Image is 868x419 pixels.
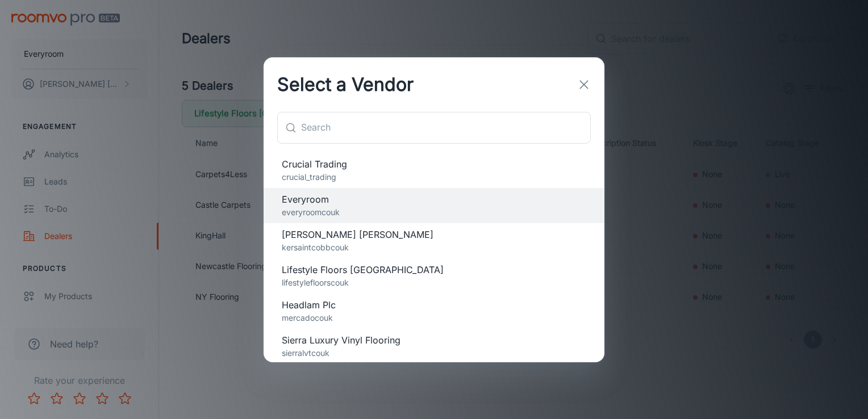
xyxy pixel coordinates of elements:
[282,298,586,312] span: Headlam Plc
[264,188,604,223] div: Everyroomeveryroomcouk
[282,206,586,219] p: everyroomcouk
[264,57,427,112] h2: Select a Vendor
[264,153,604,188] div: Crucial Tradingcrucial_trading
[264,294,604,329] div: Headlam Plcmercadocouk
[282,171,586,183] p: crucial_trading
[282,241,586,254] p: kersaintcobbcouk
[282,192,586,206] span: Everyroom
[282,276,586,289] p: lifestylefloorscouk
[282,312,586,324] p: mercadocouk
[282,157,586,171] span: Crucial Trading
[264,258,604,294] div: Lifestyle Floors [GEOGRAPHIC_DATA]lifestylefloorscouk
[264,223,604,258] div: [PERSON_NAME] [PERSON_NAME]kersaintcobbcouk
[264,329,604,364] div: Sierra Luxury Vinyl Flooringsierralvtcouk
[282,333,586,347] span: Sierra Luxury Vinyl Flooring
[282,263,586,276] span: Lifestyle Floors [GEOGRAPHIC_DATA]
[301,112,591,144] input: Search
[282,347,586,359] p: sierralvtcouk
[282,228,586,241] span: [PERSON_NAME] [PERSON_NAME]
